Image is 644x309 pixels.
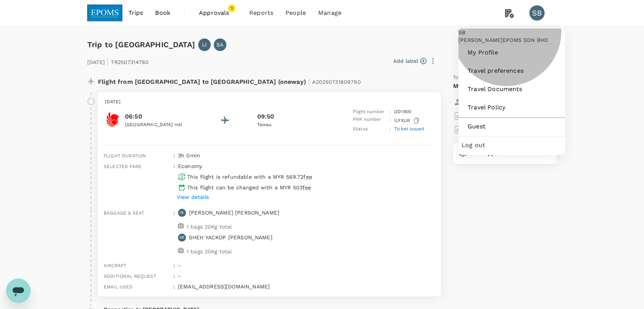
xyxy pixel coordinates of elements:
[393,57,426,65] button: Add label
[202,41,207,48] p: IJ
[6,279,30,303] iframe: Button to launch messaging window
[128,8,143,18] span: Trips
[468,122,556,131] span: Guest
[170,280,175,290] div: :
[177,193,209,201] p: View details
[104,274,156,279] span: Additional request
[104,210,144,216] span: Baggage & seat
[175,258,435,269] div: -
[104,284,133,290] span: Email used
[453,109,505,123] button: Export as PDF
[353,116,386,125] p: PNR number
[470,150,503,156] span: Get Support
[175,269,435,280] div: -
[285,8,306,18] span: People
[461,99,562,116] a: Travel Policy
[318,8,341,18] span: Manage
[105,112,120,127] img: Batik Air Malaysia
[468,48,556,57] span: My Profile
[170,149,175,159] div: :
[189,209,279,216] p: [PERSON_NAME] [PERSON_NAME]
[104,263,126,268] span: Aircraft
[394,116,421,125] p: ILYXLW
[87,5,122,21] img: EPOMS SDN BHD
[461,81,562,98] a: Travel Documents
[461,44,562,61] a: My Profile
[187,173,312,181] p: This flight is refundable with a MYR 569.72
[389,108,391,116] p: :
[394,108,411,116] p: OD 1900
[107,56,109,67] span: |
[453,95,522,109] button: View traveller details
[312,79,360,85] span: A20250731809790
[178,152,435,159] p: 3h 0min
[453,123,513,136] button: Download invoice
[155,8,170,18] span: Book
[178,223,184,229] img: baggage-icon
[180,210,184,215] p: IB
[303,184,311,191] span: fee
[453,82,495,91] p: MYR 4,426.27
[187,248,232,255] p: 1 bags 20Kg total
[87,54,149,68] p: [DATE] TR2507314760
[257,112,274,121] p: 09:50
[353,125,386,133] p: Status
[389,125,391,133] p: :
[178,248,184,253] img: baggage-icon
[228,5,235,12] span: 1
[216,41,223,48] p: SA
[461,137,562,154] div: Log out
[461,118,562,135] a: Guest
[170,258,175,269] div: :
[105,98,433,106] p: [DATE]
[249,8,273,18] span: Reports
[529,5,545,21] div: SB
[179,235,184,240] p: SB
[125,112,194,121] p: 06:50
[453,74,476,82] span: Total paid
[87,38,195,51] h6: Trip to [GEOGRAPHIC_DATA]
[125,121,194,129] p: [GEOGRAPHIC_DATA] Intl
[187,184,311,191] p: This flight can be changed with a MYR 503
[199,8,237,18] span: Approvals
[257,121,326,129] p: Tawau
[468,85,556,94] span: Travel Documents
[308,76,310,87] span: |
[178,283,435,290] p: [EMAIL_ADDRESS][DOMAIN_NAME]
[98,74,361,88] p: Flight from [GEOGRAPHIC_DATA] to [GEOGRAPHIC_DATA] (oneway)
[468,103,556,112] span: Travel Policy
[468,66,556,75] span: Travel preferences
[303,174,312,180] span: fee
[458,37,503,43] span: [PERSON_NAME]
[389,116,391,125] p: :
[170,269,175,280] div: :
[461,141,562,150] span: Log out
[394,126,424,131] span: Ticket issued
[104,153,146,159] span: Flight duration
[187,223,232,231] p: 1 bags 20Kg total
[189,234,272,241] p: SHEH YACKOP [PERSON_NAME]
[458,29,565,36] div: SB
[175,191,211,203] button: View details
[503,37,548,43] span: EPOMS SDN BHD
[170,206,175,258] div: :
[170,159,175,206] div: :
[104,164,141,169] span: Selected fare
[353,108,386,116] p: Flight number
[461,62,562,79] a: Travel preferences
[178,162,202,170] p: economy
